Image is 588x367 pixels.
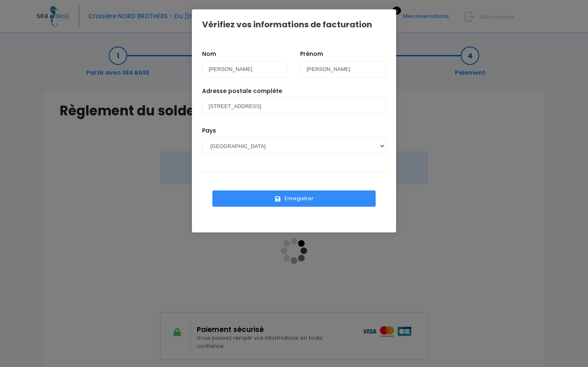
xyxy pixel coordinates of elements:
[202,87,282,95] label: Adresse postale complète
[202,126,216,135] label: Pays
[202,50,216,58] label: Nom
[300,50,323,58] label: Prénom
[202,20,372,29] h1: Vérifiez vos informations de facturation
[212,190,376,207] button: Enregistrer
